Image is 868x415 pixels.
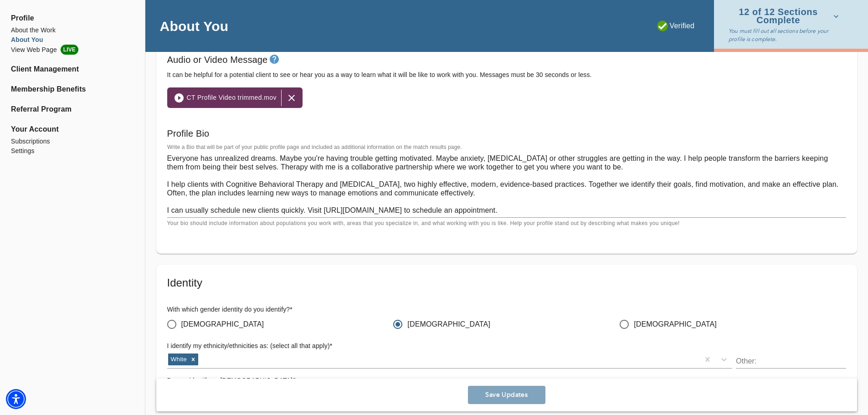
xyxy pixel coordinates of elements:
a: Membership Benefits [11,84,134,95]
p: Verified [657,20,695,31]
button: CT Profile Video trimmed.mov [173,89,281,106]
h6: With which gender identity do you identify? * [167,305,846,315]
a: About the Work [11,26,134,35]
span: CT Profile Video trimmed.mov [187,92,277,103]
h6: Profile Bio [167,126,846,141]
button: tooltip [267,52,281,66]
button: 12 of 12 Sections Complete [729,5,842,27]
a: Settings [11,146,134,156]
a: View Web PageLIVE [11,45,134,55]
h6: I identify my ethnicity/ethnicities as: (select all that apply) * [167,341,733,351]
h6: It can be helpful for a potential client to see or hear you as a way to learn what it will be lik... [167,70,846,80]
span: Your Account [11,124,134,135]
a: About You [11,35,134,45]
div: Accessibility Menu [6,389,26,409]
a: Subscriptions [11,137,134,146]
span: [DEMOGRAPHIC_DATA] [181,319,264,330]
h5: Identity [167,276,846,290]
li: View Web Page [11,45,134,55]
span: Profile [11,13,134,24]
p: You must fill out all sections before your profile is complete. [729,27,842,43]
p: Your bio should include information about populations you work with, areas that you specialize in... [167,219,846,228]
span: LIVE [61,45,78,55]
a: Client Management [11,64,134,75]
textarea: Everyone has unrealized dreams. Maybe you're having trouble getting motivated. Maybe anxiety, [ME... [167,154,846,215]
div: White [168,354,189,365]
span: [DEMOGRAPHIC_DATA] [407,319,490,330]
h4: About You [160,18,229,35]
a: Referral Program [11,104,134,115]
span: [DEMOGRAPHIC_DATA] [634,319,717,330]
span: 12 of 12 Sections Complete [729,8,839,24]
h6: Audio or Video Message [167,52,268,67]
label: Write a Bio that will be part of your public profile page and included as additional information ... [167,144,462,150]
h6: Do you identify as [DEMOGRAPHIC_DATA]? [167,376,846,386]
